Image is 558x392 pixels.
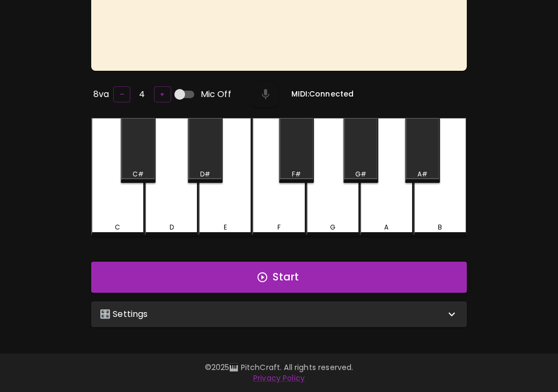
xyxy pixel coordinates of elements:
p: © 2025 🎹 PitchCraft. All rights reserved. [13,362,545,373]
button: – [113,86,130,103]
h6: 8va [93,87,109,102]
div: F# [292,169,301,179]
div: A [384,223,388,232]
h6: MIDI: Connected [291,88,354,100]
div: C [115,223,120,232]
button: Start [91,262,467,293]
p: 🎛️ Settings [100,308,148,321]
div: F [277,223,281,232]
div: G# [355,169,366,179]
div: E [224,223,227,232]
div: B [438,223,442,232]
div: A# [417,169,428,179]
h6: 4 [139,87,145,102]
button: + [154,86,171,103]
span: Mic Off [201,88,231,101]
div: D# [200,169,210,179]
div: G [330,223,335,232]
div: C# [133,169,144,179]
div: 🎛️ Settings [91,301,467,327]
a: Privacy Policy [253,373,305,383]
div: D [170,223,174,232]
